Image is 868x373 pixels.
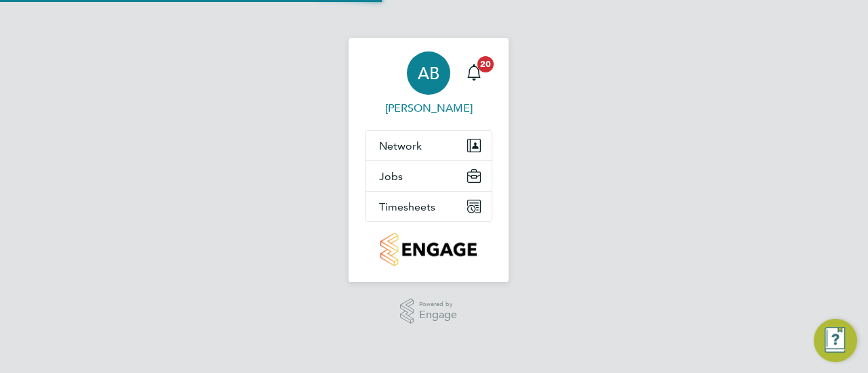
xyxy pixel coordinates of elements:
[379,200,435,213] span: Timesheets
[365,100,492,116] span: Andre Bonnick
[379,139,422,152] span: Network
[366,131,492,160] button: Network
[366,192,492,221] button: Timesheets
[400,299,458,324] a: Powered byEngage
[418,64,439,82] span: AB
[349,38,509,282] nav: Main navigation
[380,233,476,266] img: countryside-properties-logo-retina.png
[379,170,403,183] span: Jobs
[365,233,492,266] a: Go to home page
[419,299,457,310] span: Powered by
[366,161,492,191] button: Jobs
[814,319,857,362] button: Engage Resource Center
[477,56,494,72] span: 20
[460,51,488,95] a: 20
[365,51,492,116] a: AB[PERSON_NAME]
[419,309,457,321] span: Engage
